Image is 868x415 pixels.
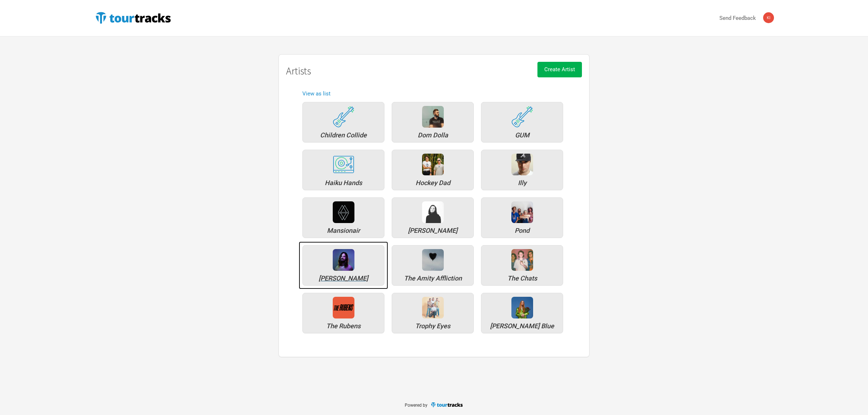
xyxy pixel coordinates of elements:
a: Trophy Eyes [388,289,477,337]
img: 1bbdc2b5-8a8f-4829-b954-2328cc6be564-HD_PK_WR-31.jpg.png [422,154,444,175]
div: Dom Dolla [422,106,444,128]
div: Vera Blue [485,323,559,329]
div: The Amity Affliction [396,275,470,282]
a: [PERSON_NAME] [299,241,388,289]
a: [PERSON_NAME] [388,194,477,241]
div: Tame Impala [333,249,354,271]
img: 40fee147-c1b5-42b0-92d7-abba537f8aad-pond%20bois.webp.png [511,201,533,223]
h1: Artists [286,65,582,77]
div: Trophy Eyes [422,297,444,318]
img: 09187a15-56f7-4db7-992b-a7953aeccb41-14570404_1784237895158932_549709270936412460_n.jpg.png [333,201,354,223]
div: Illy [485,180,559,186]
div: Mansionair [333,201,354,223]
div: Meg Mac [396,227,470,234]
span: Create Artist [544,66,575,73]
a: The Amity Affliction [388,241,477,289]
div: Meg Mac [422,201,444,223]
div: Pond [511,201,533,223]
div: Children Collide [333,106,354,128]
div: The Amity Affliction [422,249,444,271]
a: The Rubens [299,289,388,337]
div: Dom Dolla [396,132,470,138]
div: Illy [511,154,533,175]
div: Tame Impala [306,275,380,282]
a: Hockey Dad [388,146,477,194]
img: e6eabd2e-716a-45d3-86a4-05f58e16c9cd-misery%20bois.jpg.png [422,249,444,271]
img: 28af945f-3c4c-43b8-84b0-d033c22b29b4-image.jpg.png [422,106,444,128]
div: Hockey Dad [422,154,444,175]
a: GUM [477,98,567,146]
a: [PERSON_NAME] Blue [477,289,567,337]
div: Pond [485,227,559,234]
div: Children Collide [306,132,380,138]
div: The Rubens [333,297,354,318]
img: 1c9c0d9d-bb44-4064-8aca-048da12526be-1901_matt-sav_kevin-parker_1-1-2ace69638876a8c15dac9aec12088... [333,249,354,271]
img: Kimberley [763,12,774,23]
button: Create Artist [537,62,582,77]
div: Trophy Eyes [396,323,470,329]
a: Dom Dolla [388,98,477,146]
div: The Chats [485,275,559,282]
img: cd080c2a-e908-42f6-8384-98ed54dbae61-chatty%20bois.jpg.png [511,249,533,271]
img: TourTracks [430,402,464,408]
div: Haiku Hands [306,180,380,186]
a: The Chats [477,241,567,289]
div: The Rubens [306,323,380,329]
img: 3d07e129-df61-4bee-9597-b86b9cb7b375-164899695_291441502345371_7575436441984961081_n.jpg.png [422,297,444,318]
div: Haiku Hands [333,154,354,175]
div: The Chats [511,249,533,271]
img: 7d54c376-022c-4119-bf54-5957f1626e6b-56504164_2705180812857833_923541109647343616_n.png.png [333,297,354,318]
div: GUM [485,132,559,138]
img: tourtracks_icons_FA_01_icons_rock.svg [333,106,354,128]
a: Illy [477,146,567,194]
strong: Send Feedback [719,15,756,21]
img: tourtracks_icons_FA_07_icons_electronic.svg [333,155,354,174]
img: tourtracks_icons_FA_01_icons_rock.svg [511,106,533,128]
div: Hockey Dad [396,180,470,186]
span: Powered by [405,403,427,408]
img: 114d8ebf-5078-4d6b-9f18-530d76060f1d-Vera%20Blue%20TWTYLM%20Tour%20Square.jpg.png [511,297,533,318]
img: 39c24137-66a5-4e03-8eb9-0b24ff4ddaf5-46722222_1960257387415457_3509872726267396096_n.jpg.png [422,201,444,223]
a: Mansionair [299,194,388,241]
img: TourTracks [94,10,172,25]
a: View as list [302,90,331,97]
div: GUM [511,106,533,128]
div: Mansionair [306,227,380,234]
a: Children Collide [299,98,388,146]
img: 72e63f10-20a8-40a5-b5d4-da466d0cb35a-download.jpg.png [511,154,533,175]
div: Vera Blue [511,297,533,318]
a: Pond [477,194,567,241]
a: Haiku Hands [299,146,388,194]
